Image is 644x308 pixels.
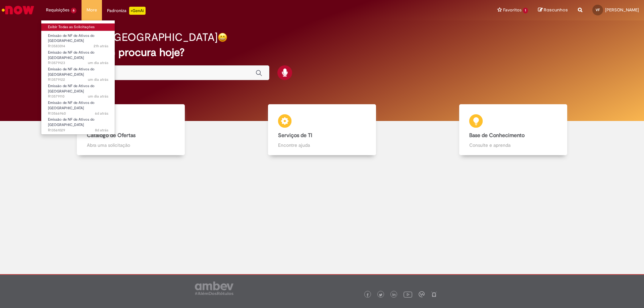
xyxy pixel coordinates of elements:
[87,7,97,13] span: More
[95,128,108,133] time: 23/09/2025 19:53:29
[41,49,115,63] a: Aberto R13579123 : Emissão de NF de Ativos do ASVD
[58,47,586,58] h2: O que você procura hoje?
[41,116,115,130] a: Aberto R13561029 : Emissão de NF de Ativos do ASVD
[218,33,227,42] img: happy-face.png
[1,3,35,17] img: ServiceNow
[48,111,108,116] span: R13566960
[48,44,108,49] span: R13583014
[41,20,115,135] ul: Requisições
[605,7,639,13] span: [PERSON_NAME]
[48,67,95,77] span: Emissão de NF de Ativos do [GEOGRAPHIC_DATA]
[469,132,525,139] b: Base de Conhecimento
[107,7,146,15] div: Padroniza
[544,7,568,13] span: Rascunhos
[392,293,396,297] img: logo_footer_linkedin.png
[41,23,115,31] a: Exibir Todas as Solicitações
[469,142,557,148] p: Consulte e aprenda
[88,94,108,99] span: um dia atrás
[418,104,609,156] a: Base de Conhecimento Consulte e aprenda
[88,94,108,99] time: 29/09/2025 21:26:58
[95,128,108,133] span: 8d atrás
[48,83,95,94] span: Emissão de NF de Ativos do [GEOGRAPHIC_DATA]
[88,77,108,82] span: um dia atrás
[48,77,108,82] span: R13579122
[419,291,425,297] img: logo_footer_workplace.png
[95,111,108,116] span: 6d atrás
[41,99,115,114] a: Aberto R13566960 : Emissão de NF de Ativos do ASVD
[48,60,108,66] span: R13579123
[195,282,233,295] img: logo_footer_ambev_rotulo_gray.png
[48,117,95,127] span: Emissão de NF de Ativos do [GEOGRAPHIC_DATA]
[431,291,437,297] img: logo_footer_naosei.png
[88,77,108,82] time: 29/09/2025 21:44:57
[278,132,312,139] b: Serviços de TI
[48,50,95,60] span: Emissão de NF de Ativos do [GEOGRAPHIC_DATA]
[503,7,522,13] span: Favoritos
[596,8,600,12] span: VF
[404,290,412,299] img: logo_footer_youtube.png
[48,128,108,133] span: R13561029
[379,293,382,297] img: logo_footer_twitter.png
[88,60,108,65] span: um dia atrás
[58,32,218,43] h2: Boa tarde, [GEOGRAPHIC_DATA]
[48,94,108,99] span: R13579110
[226,104,418,156] a: Serviços de TI Encontre ajuda
[538,7,568,13] a: Rascunhos
[41,66,115,80] a: Aberto R13579122 : Emissão de NF de Ativos do ASVD
[48,100,95,111] span: Emissão de NF de Ativos do [GEOGRAPHIC_DATA]
[41,32,115,47] a: Aberto R13583014 : Emissão de NF de Ativos do ASVD
[129,7,146,15] p: +GenAi
[41,82,115,97] a: Aberto R13579110 : Emissão de NF de Ativos do ASVD
[366,293,369,297] img: logo_footer_facebook.png
[87,142,175,148] p: Abra uma solicitação
[523,8,528,13] span: 1
[88,60,108,65] time: 29/09/2025 21:47:11
[35,104,226,156] a: Catálogo de Ofertas Abra uma solicitação
[71,8,76,13] span: 6
[94,44,108,49] span: 21h atrás
[278,142,366,148] p: Encontre ajuda
[46,7,69,13] span: Requisições
[95,111,108,116] time: 25/09/2025 14:33:07
[87,132,136,139] b: Catálogo de Ofertas
[48,33,95,44] span: Emissão de NF de Ativos do [GEOGRAPHIC_DATA]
